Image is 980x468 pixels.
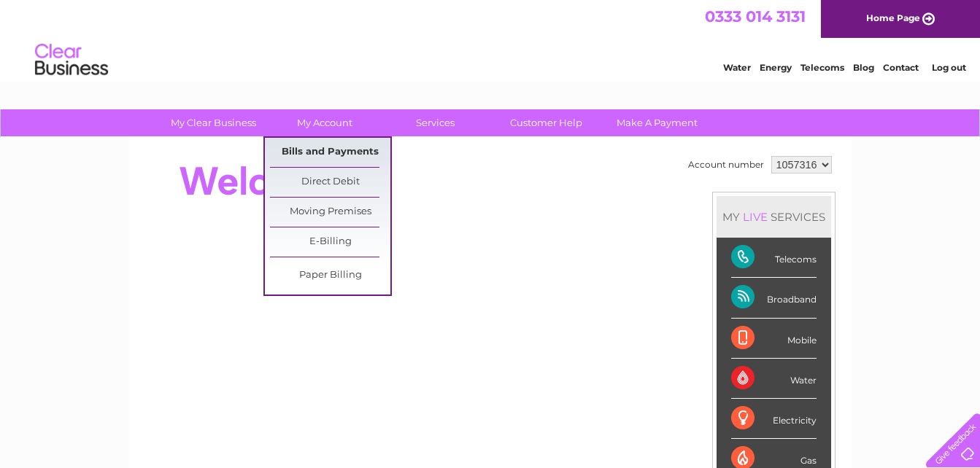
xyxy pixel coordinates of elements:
[932,62,966,73] a: Log out
[270,198,390,227] a: Moving Premises
[597,109,717,136] a: Make A Payment
[731,238,817,278] div: Telecoms
[731,359,817,399] div: Water
[270,168,390,197] a: Direct Debit
[731,278,817,318] div: Broadband
[705,7,806,26] a: 0333 014 3131
[883,62,919,73] a: Contact
[800,62,844,73] a: Telecoms
[486,109,606,136] a: Customer Help
[684,152,768,177] td: Account number
[853,62,874,73] a: Blog
[740,210,771,224] div: LIVE
[270,138,390,167] a: Bills and Payments
[731,399,817,439] div: Electricity
[760,62,792,73] a: Energy
[153,109,274,136] a: My Clear Business
[270,261,390,290] a: Paper Billing
[723,62,751,73] a: Water
[270,227,390,257] a: E-Billing
[264,109,385,136] a: My Account
[34,38,109,82] img: logo.png
[146,8,836,71] div: Clear Business is a trading name of Verastar Limited (registered in [GEOGRAPHIC_DATA] No. 3667643...
[375,109,495,136] a: Services
[731,319,817,359] div: Mobile
[717,196,831,238] div: MY SERVICES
